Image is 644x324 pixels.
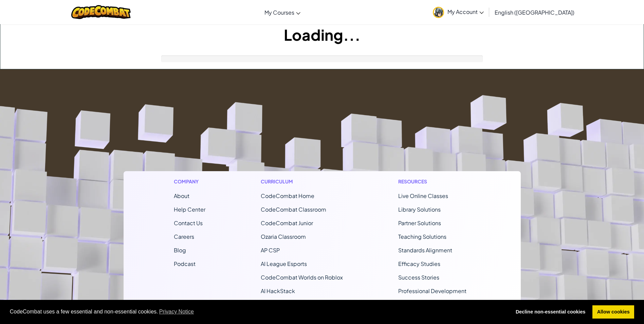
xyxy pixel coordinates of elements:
[261,233,306,240] a: Ozaria Classroom
[429,1,487,23] a: My Account
[398,287,466,294] a: Professional Development
[398,274,439,281] a: Success Stories
[10,307,506,317] span: CodeCombat uses a few essential and non-essential cookies.
[398,192,448,199] a: Live Online Classes
[398,219,441,227] a: Partner Solutions
[261,287,295,294] a: AI HackStack
[491,3,578,21] a: English ([GEOGRAPHIC_DATA])
[261,247,280,254] a: AP CSP
[174,233,194,240] a: Careers
[264,9,294,16] span: My Courses
[174,247,186,254] a: Blog
[174,192,189,199] a: About
[261,192,314,199] span: CodeCombat Home
[398,233,446,240] a: Teaching Solutions
[495,9,574,16] span: English ([GEOGRAPHIC_DATA])
[261,274,343,281] a: CodeCombat Worlds on Roblox
[261,260,307,267] a: AI League Esports
[433,7,444,18] img: avatar
[0,24,644,45] h1: Loading...
[592,305,634,319] a: allow cookies
[398,260,440,267] a: Efficacy Studies
[398,206,441,213] a: Library Solutions
[174,206,205,213] a: Help Center
[261,178,343,185] h1: Curriculum
[398,178,471,185] h1: Resources
[447,8,484,15] span: My Account
[174,260,196,267] a: Podcast
[261,219,313,227] a: CodeCombat Junior
[71,5,131,19] img: CodeCombat logo
[261,206,326,213] a: CodeCombat Classroom
[261,3,304,21] a: My Courses
[158,307,195,317] a: learn more about cookies
[398,247,452,254] a: Standards Alignment
[511,305,590,319] a: deny cookies
[174,219,203,227] span: Contact Us
[174,178,205,185] h1: Company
